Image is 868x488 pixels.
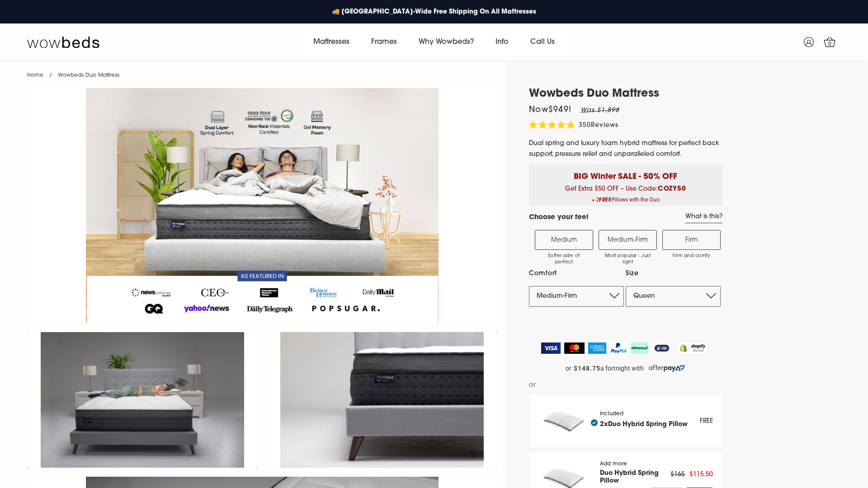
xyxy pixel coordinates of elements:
[818,31,841,53] a: 0
[529,361,722,375] a: or $148.75 a fortnight with
[538,404,591,438] img: pillow_140x.png
[670,471,685,478] span: $165
[600,411,688,432] div: Included
[529,106,571,114] span: Now $949 !
[685,213,722,223] a: What is this?
[580,107,619,114] em: Was $1,898
[689,471,713,478] span: $115.50
[540,253,588,266] span: Softer side of perfect
[579,122,591,129] span: 350
[564,343,585,354] img: MasterCard Logo
[599,230,657,250] label: Medium-Firm
[631,343,649,354] img: AfterPay Logo
[610,343,627,354] img: PayPal Logo
[536,164,716,183] p: BIG Winter SALE - 50% OFF
[600,470,659,484] a: Duo Hybrid Spring Pillow
[360,29,408,55] a: Frames
[529,380,536,391] span: or
[608,421,688,428] a: Duo Hybrid Spring Pillow
[408,29,485,55] a: Why Wowbeds?
[591,122,618,129] span: Reviews
[529,268,624,279] label: Comfort
[485,29,519,55] a: Info
[574,365,600,372] strong: $148.75
[27,61,119,84] nav: breadcrumbs
[677,341,708,355] img: Shopify secure badge
[27,36,99,48] img: Wow Beds Logo
[535,230,593,250] label: Medium
[626,268,721,279] label: Size
[604,253,652,266] span: Most popular - Just right
[302,29,360,55] a: Mattresses
[529,88,722,101] h1: Wowbeds Duo Mattress
[536,195,716,206] span: + 2 Pillows with the Duo
[566,365,571,372] span: or
[826,40,835,49] span: 0
[529,140,719,158] span: Dual spring and luxury foam hybrid mattress for perfect back support, pressure relief and unparal...
[652,343,671,354] img: ZipPay Logo
[667,253,716,259] span: Firm and comfy
[700,416,713,427] div: FREE
[58,73,119,78] span: Wowbeds Duo Mattress
[27,73,43,78] a: Home
[599,198,612,203] b: FREE
[600,365,644,372] span: a fortnight with
[591,419,688,428] h4: 2x
[327,3,541,21] a: 🚚 [GEOGRAPHIC_DATA]-Wide Free Shipping On All Mattresses
[662,230,721,250] label: Firm
[658,186,687,192] b: COZY50
[588,343,607,354] img: American Express Logo
[519,29,566,55] a: Call Us
[541,343,561,354] img: Visa Logo
[536,186,716,206] span: Get Extra $50 OFF – Use Code:
[529,213,588,223] h4: Choose your feel
[49,73,52,78] span: /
